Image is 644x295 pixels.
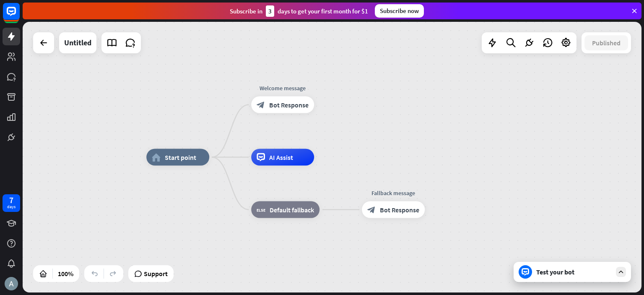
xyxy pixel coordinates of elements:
i: block_fallback [257,206,265,214]
div: Subscribe now [375,4,424,18]
div: Test your bot [536,268,612,276]
span: Support [144,267,168,280]
span: AI Assist [269,153,293,162]
div: Welcome message [245,84,320,92]
div: 7 [9,196,13,204]
i: block_bot_response [257,101,265,109]
span: Start point [165,153,196,162]
span: Bot Response [380,206,419,214]
div: 100% [55,267,76,280]
a: 7 days [3,194,20,212]
div: Fallback message [356,189,431,197]
i: home_2 [152,153,161,162]
div: days [7,204,16,210]
div: 3 [266,5,274,17]
i: block_bot_response [367,206,376,214]
button: Published [584,35,628,50]
button: Open LiveChat chat widget [7,3,32,29]
span: Bot Response [269,101,309,109]
div: Subscribe in days to get your first month for $1 [230,5,368,17]
span: Default fallback [270,206,314,214]
div: Untitled [64,32,91,53]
